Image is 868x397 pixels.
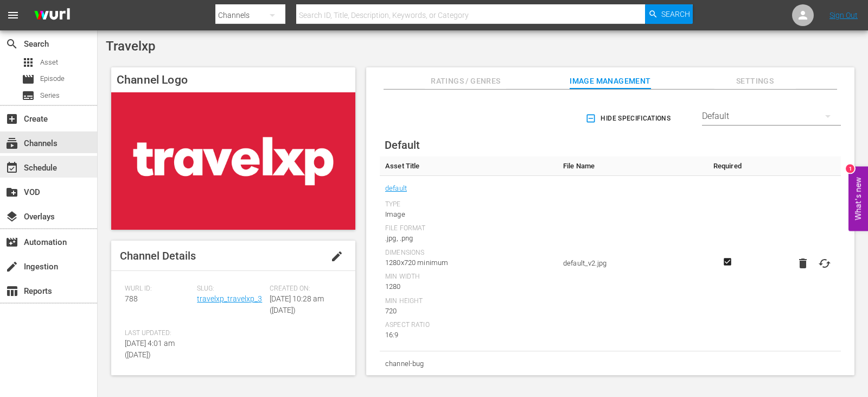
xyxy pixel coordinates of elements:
[385,321,552,330] div: Aspect Ratio
[26,3,78,28] img: ans4CAIJ8jUAAAAAAAAAAAAAAAAAAAAAAAAgQb4GAAAAAAAAAAAAAAAAAAAAAAAAJMjXAAAAAAAAAAAAAAAAAAAAAAAAgAT5G...
[7,9,20,22] span: menu
[829,11,858,20] a: Sign Out
[22,56,35,69] span: Asset
[40,90,60,101] span: Series
[385,281,552,292] div: 1280
[583,103,675,134] button: Hide Specifications
[5,37,18,51] span: Search
[106,39,155,54] span: Travelxp
[270,294,324,314] span: [DATE] 10:28 am ([DATE])
[324,243,350,269] button: edit
[111,92,355,230] img: Travelxp
[714,74,796,88] span: Settings
[570,74,651,88] span: Image Management
[5,137,18,150] span: Channels
[558,156,707,176] th: File Name
[385,138,420,152] span: Default
[385,357,552,371] span: channel-bug
[645,4,693,24] button: Search
[385,330,552,341] div: 16:9
[385,233,552,244] div: .jpg, .png
[846,164,854,173] div: 1
[197,285,264,293] span: Slug:
[385,257,552,268] div: 1280x720 minimum
[40,57,58,68] span: Asset
[5,260,18,273] span: Ingestion
[425,74,506,88] span: Ratings / Genres
[125,294,138,303] span: 788
[125,329,192,338] span: Last Updated:
[125,339,175,359] span: [DATE] 4:01 am ([DATE])
[111,67,355,92] h4: Channel Logo
[661,4,690,24] span: Search
[385,297,552,306] div: Min Height
[120,249,196,262] span: Channel Details
[385,376,552,385] div: Type
[702,101,841,131] div: Default
[385,273,552,281] div: Min Width
[707,156,747,176] th: Required
[330,250,343,263] span: edit
[5,236,18,249] span: Automation
[40,73,65,84] span: Episode
[848,166,868,231] button: Open Feedback Widget
[5,285,18,298] span: Reports
[5,210,18,223] span: Overlays
[270,285,336,293] span: Created On:
[721,257,734,267] svg: Required
[385,306,552,317] div: 720
[588,113,671,124] span: Hide Specifications
[558,176,707,351] td: default_v2.jpg
[385,249,552,257] div: Dimensions
[5,161,18,174] span: Schedule
[22,73,35,86] span: Episode
[125,285,192,293] span: Wurl ID:
[22,89,35,102] span: Series
[385,181,407,196] a: default
[385,200,552,209] div: Type
[197,294,262,303] a: travelxp_travelxp_3
[5,186,18,199] span: VOD
[385,224,552,233] div: File Format
[385,209,552,220] div: Image
[380,156,558,176] th: Asset Title
[5,112,18,125] span: Create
